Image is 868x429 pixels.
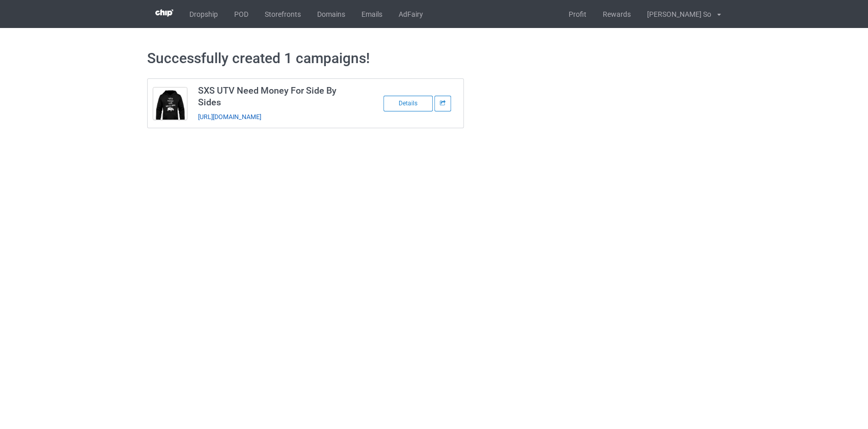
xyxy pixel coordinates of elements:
[147,49,721,68] h1: Successfully created 1 campaigns!
[383,96,433,111] div: Details
[198,113,261,121] a: [URL][DOMAIN_NAME]
[155,9,173,17] img: 3d383065fc803cdd16c62507c020ddf8.png
[383,99,434,107] a: Details
[198,84,359,108] h3: SXS UTV Need Money For Side By Sides
[639,2,711,27] div: [PERSON_NAME] So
